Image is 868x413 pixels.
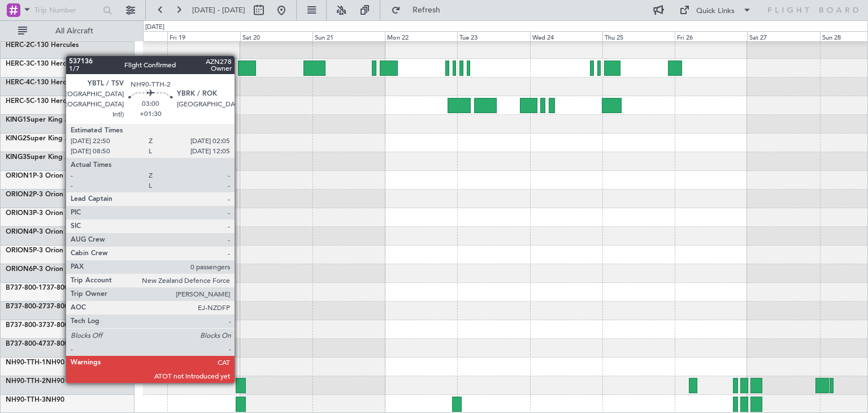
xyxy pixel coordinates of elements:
[192,5,245,15] span: [DATE] - [DATE]
[6,247,33,254] span: ORION5
[6,79,79,86] a: HERC-4C-130 Hercules
[6,341,68,347] a: B737-800-4737-800
[6,303,42,310] span: B737-800-2
[6,117,89,123] a: KING1Super King Air 200
[6,61,30,67] span: HERC-3
[6,173,63,179] a: ORION1P-3 Orion
[386,1,454,19] button: Refresh
[530,31,602,41] div: Wed 24
[6,397,64,403] a: NH90-TTH-3NH90
[675,31,747,41] div: Fri 26
[6,247,63,254] a: ORION5P-3 Orion
[6,98,79,105] a: HERC-5C-130 Hercules
[6,378,46,385] span: NH90-TTH-2
[6,79,30,86] span: HERC-4
[34,2,99,19] input: Trip Number
[6,266,63,273] a: ORION6P-3 Orion
[6,378,64,385] a: NH90-TTH-2NH90
[385,31,457,41] div: Mon 22
[6,303,68,310] a: B737-800-2737-800
[6,210,33,217] span: ORION3
[6,154,27,161] span: KING3
[313,31,385,41] div: Sun 21
[6,359,46,366] span: NH90-TTH-1
[6,322,68,329] a: B737-800-3737-800
[29,27,119,35] span: All Aircraft
[240,31,313,41] div: Sat 20
[6,191,33,198] span: ORION2
[6,341,42,347] span: B737-800-4
[6,191,63,198] a: ORION2P-3 Orion
[6,229,33,235] span: ORION4
[6,266,33,273] span: ORION6
[167,31,240,41] div: Fri 19
[6,285,68,291] a: B737-800-1737-800
[6,173,33,179] span: ORION1
[6,285,42,291] span: B737-800-1
[6,98,30,105] span: HERC-5
[6,322,42,329] span: B737-800-3
[6,135,89,142] a: KING2Super King Air 200
[602,31,675,41] div: Thu 25
[6,210,63,217] a: ORION3P-3 Orion
[6,42,30,49] span: HERC-2
[747,31,819,41] div: Sat 27
[674,1,757,19] button: Quick Links
[145,23,164,32] div: [DATE]
[6,229,63,235] a: ORION4P-3 Orion
[6,397,46,403] span: NH90-TTH-3
[696,6,735,17] div: Quick Links
[6,117,27,123] span: KING1
[6,359,64,366] a: NH90-TTH-1NH90
[6,42,79,49] a: HERC-2C-130 Hercules
[457,31,530,41] div: Tue 23
[12,22,123,40] button: All Aircraft
[403,6,450,14] span: Refresh
[6,61,79,67] a: HERC-3C-130 Hercules
[6,154,89,161] a: KING3Super King Air 200
[6,135,27,142] span: KING2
